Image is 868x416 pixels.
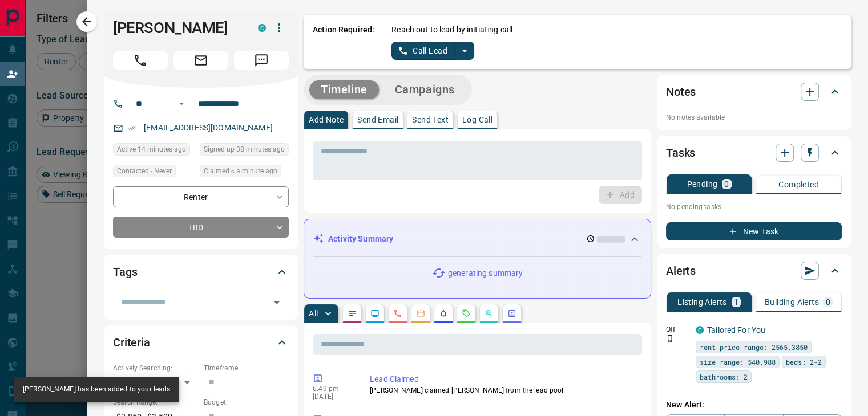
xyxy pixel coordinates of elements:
svg: Emails [416,309,425,318]
p: Pending [687,180,717,188]
h2: Alerts [666,262,696,280]
svg: Calls [393,309,402,318]
span: Claimed < a minute ago [204,165,277,177]
p: 0 [724,180,729,188]
span: beds: 2-2 [786,356,822,368]
span: rent price range: 2565,3850 [700,341,808,353]
p: Lead Claimed [370,373,637,385]
svg: Notes [348,309,357,318]
div: condos.ca [258,24,266,32]
div: Sat Aug 16 2025 [113,143,194,159]
div: [PERSON_NAME] has been added to your leads [23,380,170,399]
span: Email [173,51,228,70]
div: Activity Summary [313,229,641,250]
p: generating summary [448,267,523,279]
div: Renter [113,186,289,207]
span: Signed up 38 minutes ago [204,144,285,155]
svg: Requests [462,309,471,318]
div: Alerts [666,257,842,284]
p: 6:49 pm [313,385,353,393]
h2: Tasks [666,144,695,162]
div: Sat Aug 16 2025 [200,165,289,181]
p: Activity Summary [328,233,393,245]
span: bathrooms: 2 [700,371,748,382]
h2: Notes [666,83,696,101]
svg: Email Verified [128,124,136,132]
div: Tags [113,258,289,286]
p: Building Alerts [765,298,819,306]
p: [PERSON_NAME] claimed [PERSON_NAME] from the lead pool [370,385,637,395]
a: Tailored For You [707,325,765,335]
svg: Lead Browsing Activity [370,309,380,318]
svg: Listing Alerts [439,309,448,318]
div: Tasks [666,139,842,166]
div: split button [391,42,474,60]
svg: Opportunities [485,309,494,318]
p: Completed [778,181,819,189]
div: TBD [113,217,289,238]
button: New Task [666,222,842,240]
p: Send Text [412,116,449,124]
p: Action Required: [313,24,374,60]
p: Add Note [309,116,344,124]
p: Actively Searching: [113,363,198,373]
button: Call Lead [391,42,455,60]
p: 0 [826,298,830,306]
p: Off [666,324,689,335]
button: Campaigns [383,80,466,99]
svg: Agent Actions [507,309,516,318]
div: Criteria [113,329,289,356]
p: New Alert: [666,399,842,411]
span: Active 14 minutes ago [117,144,186,155]
p: No notes available [666,112,842,123]
p: [DATE] [313,393,353,401]
span: Message [234,51,289,70]
button: Timeline [309,80,379,99]
h1: [PERSON_NAME] [113,19,241,37]
h2: Tags [113,263,137,281]
span: Call [113,51,168,70]
svg: Push Notification Only [666,335,674,342]
p: 1 [734,298,738,306]
button: Open [175,97,188,111]
p: Log Call [462,116,492,124]
div: condos.ca [696,326,704,334]
div: Notes [666,78,842,105]
p: Listing Alerts [677,298,727,306]
div: Sat Aug 16 2025 [200,143,289,159]
p: No pending tasks [666,198,842,215]
a: [EMAIL_ADDRESS][DOMAIN_NAME] [144,123,273,132]
span: size range: 540,988 [700,356,776,368]
p: Send Email [357,116,398,124]
span: Contacted - Never [117,165,172,177]
button: Open [269,295,285,311]
p: Timeframe: [204,363,289,373]
p: All [309,309,318,317]
h2: Criteria [113,333,150,352]
p: Budget: [204,397,289,407]
p: Reach out to lead by initiating call [391,24,512,36]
